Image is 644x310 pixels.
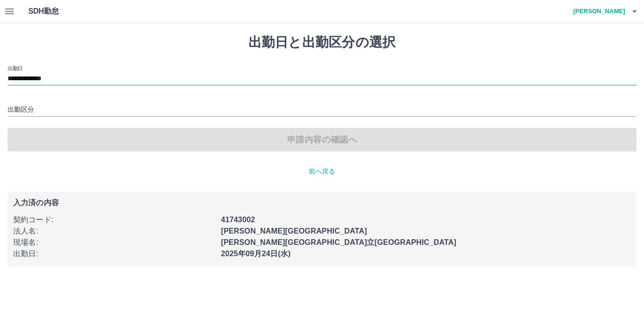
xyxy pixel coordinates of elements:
[8,34,636,50] h1: 出勤日と出勤区分の選択
[221,250,291,258] b: 2025年09月24日(水)
[13,248,215,260] p: 出勤日 :
[13,214,215,226] p: 契約コード :
[13,199,631,207] p: 入力済の内容
[221,227,367,235] b: [PERSON_NAME][GEOGRAPHIC_DATA]
[8,167,636,176] p: 前へ戻る
[13,226,215,237] p: 法人名 :
[8,65,23,72] label: 出勤日
[221,216,255,224] b: 41743002
[13,237,215,248] p: 現場名 :
[221,238,456,246] b: [PERSON_NAME][GEOGRAPHIC_DATA]立[GEOGRAPHIC_DATA]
